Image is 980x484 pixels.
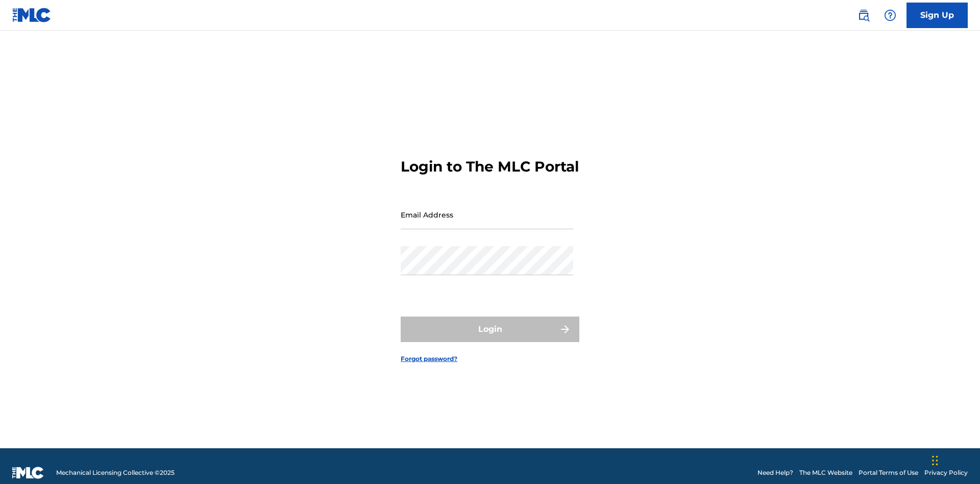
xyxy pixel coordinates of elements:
a: Privacy Policy [924,468,968,477]
a: The MLC Website [799,468,852,477]
img: logo [12,467,44,479]
div: Help [880,5,900,26]
img: search [857,9,870,21]
div: Drag [932,445,938,476]
a: Public Search [853,5,874,26]
iframe: Chat Widget [929,435,980,484]
span: Mechanical Licensing Collective © 2025 [56,468,175,477]
a: Portal Terms of Use [859,468,918,477]
a: Forgot password? [401,354,457,364]
img: help [884,9,896,21]
a: Need Help? [757,468,793,477]
h3: Login to The MLC Portal [401,158,579,176]
a: Sign Up [906,3,968,28]
img: MLC Logo [12,8,52,22]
